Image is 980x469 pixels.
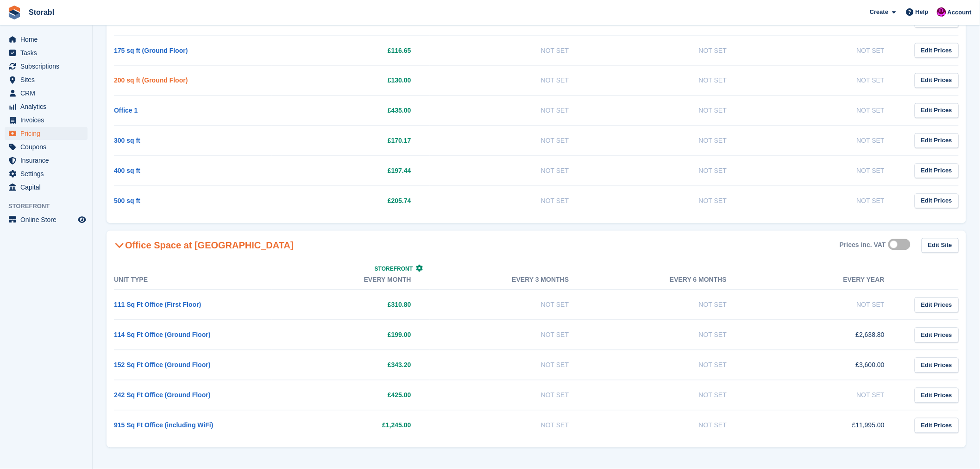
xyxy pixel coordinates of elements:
a: Edit Prices [915,133,959,149]
span: Settings [20,167,76,180]
a: Edit Site [922,238,959,254]
a: 242 Sq Ft Office (Ground Floor) [114,392,210,399]
a: menu [5,60,88,73]
th: Every 3 months [430,271,588,290]
span: Analytics [20,100,76,113]
span: Account [948,8,972,17]
a: Edit Prices [915,328,959,343]
a: menu [5,87,88,100]
th: Every 6 months [587,271,745,290]
td: Not Set [587,35,745,65]
td: £11,995.00 [745,411,903,441]
td: Not Set [430,126,588,156]
span: Sites [20,73,76,86]
a: Edit Prices [915,298,959,313]
td: Not Set [745,156,903,186]
a: Preview store [76,214,88,225]
td: Not Set [745,95,903,126]
a: menu [5,167,88,180]
a: menu [5,114,88,127]
a: 111 Sq Ft Office (First Floor) [114,301,201,309]
td: Not Set [430,95,588,126]
span: Coupons [20,140,76,153]
a: Edit Prices [915,103,959,119]
td: £130.00 [272,65,430,95]
a: menu [5,154,88,167]
td: Not Set [587,380,745,411]
span: Subscriptions [20,60,76,73]
a: Edit Prices [915,164,959,179]
td: Not Set [587,320,745,350]
a: 152 Sq Ft Office (Ground Floor) [114,361,210,369]
td: Not Set [587,126,745,156]
td: £435.00 [272,95,430,126]
a: Storefront [375,266,423,273]
h2: Office Space at [GEOGRAPHIC_DATA] [114,240,294,251]
span: Tasks [20,46,76,59]
td: Not Set [430,411,588,441]
a: Edit Prices [915,43,959,58]
a: menu [5,127,88,140]
a: 114 Sq Ft Office (Ground Floor) [114,331,210,339]
td: £310.80 [272,290,430,320]
span: Storefront [8,202,92,211]
td: Not Set [430,350,588,380]
a: 500 sq ft [114,197,140,205]
td: Not Set [587,156,745,186]
td: Not Set [587,186,745,216]
a: menu [5,100,88,113]
td: Not Set [587,65,745,95]
td: £3,600.00 [745,350,903,380]
td: Not Set [745,126,903,156]
a: 175 sq ft (Ground Floor) [114,47,188,54]
td: Not Set [587,350,745,380]
span: Online Store [20,213,76,226]
a: 300 sq ft [114,137,140,145]
td: £197.44 [272,156,430,186]
td: Not Set [587,290,745,320]
td: Not Set [745,35,903,65]
th: Unit Type [114,271,272,290]
img: Helen Morton [937,7,946,17]
a: menu [5,46,88,59]
span: Home [20,33,76,46]
td: Not Set [745,290,903,320]
a: Edit Prices [915,73,959,89]
th: Every month [272,271,430,290]
td: Not Set [430,290,588,320]
td: Not Set [430,65,588,95]
td: Not Set [587,411,745,441]
td: Not Set [430,186,588,216]
th: Every year [745,271,903,290]
a: Edit Prices [915,358,959,373]
td: £1,245.00 [272,411,430,441]
a: Storabl [25,5,58,20]
a: 400 sq ft [114,167,140,175]
td: £425.00 [272,380,430,411]
span: Create [870,7,888,17]
td: £170.17 [272,126,430,156]
a: menu [5,213,88,226]
td: Not Set [745,65,903,95]
td: Not Set [430,380,588,411]
a: 200 sq ft (Ground Floor) [114,77,188,84]
span: Insurance [20,154,76,167]
td: Not Set [430,35,588,65]
img: stora-icon-8386f47178a22dfd0bd8f6a31ec36ba5ce8667c1dd55bd0f319d3a0aa187defe.svg [7,6,21,19]
a: Edit Prices [915,418,959,433]
a: Edit Prices [915,194,959,209]
td: £2,638.80 [745,320,903,350]
a: Office 1 [114,107,138,114]
a: Edit Prices [915,388,959,403]
a: menu [5,73,88,86]
td: £205.74 [272,186,430,216]
td: Not Set [745,380,903,411]
span: Help [916,7,929,17]
a: menu [5,181,88,194]
td: Not Set [430,156,588,186]
span: Pricing [20,127,76,140]
span: CRM [20,87,76,100]
td: Not Set [430,320,588,350]
a: menu [5,33,88,46]
td: £343.20 [272,350,430,380]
